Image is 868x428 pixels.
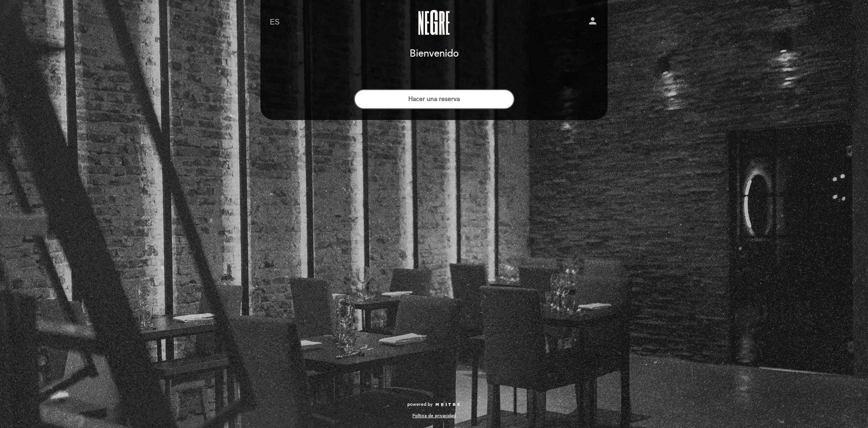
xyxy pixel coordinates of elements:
a: powered by [407,401,461,408]
a: Política de privacidad [412,413,456,419]
span: powered by [407,401,433,408]
h1: Bienvenido [410,48,459,59]
button: person [587,15,598,29]
a: Negre Restaurante [377,10,491,35]
i: person [587,15,598,26]
img: MEITRE [435,403,461,407]
button: Hacer una reserva [354,89,514,109]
